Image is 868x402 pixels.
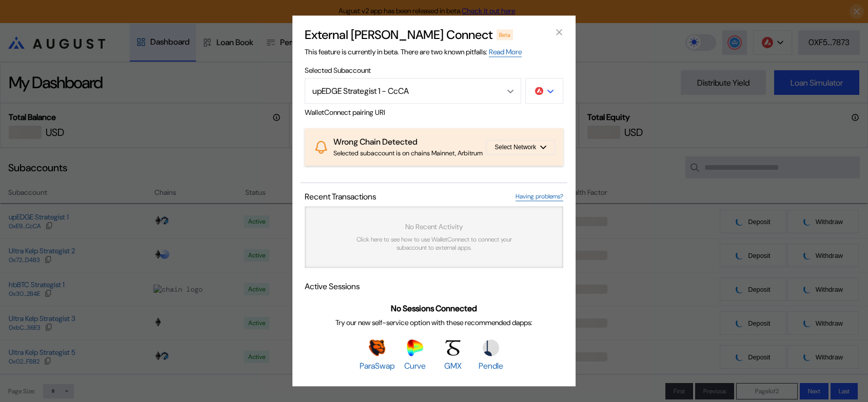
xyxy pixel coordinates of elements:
[489,47,522,57] a: Read More
[436,339,470,371] a: GMXGMX
[360,360,394,371] span: ParaSwap
[346,236,522,252] span: Click here to see how to use WalletConnect to connect your subaccount to external apps.
[305,66,563,75] span: Selected Subaccount
[333,136,486,147] div: Wrong Chain Detected
[305,78,521,104] button: Open menu
[398,339,432,371] a: CurveCurve
[312,86,491,96] div: upEDGE Strategist 1 - CcCA
[444,360,462,371] span: GMX
[474,339,508,371] a: PendlePendle
[405,223,463,232] span: No Recent Activity
[305,108,563,117] span: WalletConnect pairing URI
[333,149,486,158] div: Selected subaccount is on chains Mainnet, Arbitrum
[486,140,555,154] button: Select Network
[495,144,536,151] span: Select Network
[483,339,499,356] img: Pendle
[407,339,423,356] img: Curve
[535,87,543,95] img: chain logo
[551,24,567,40] button: close modal
[305,282,360,292] span: Active Sessions
[404,360,426,371] span: Curve
[360,339,394,371] a: ParaSwapParaSwap
[305,192,376,203] span: Recent Transactions
[497,30,513,40] div: Beta
[369,339,385,356] img: ParaSwap
[305,207,563,268] a: No Recent ActivityClick here to see how to use WalletConnect to connect your subaccount to extern...
[525,78,563,104] button: chain logo
[391,303,477,314] span: No Sessions Connected
[479,360,503,371] span: Pendle
[516,193,563,202] a: Having problems?
[305,47,522,57] span: This feature is currently in beta. There are two known pitfalls:
[305,27,492,43] h2: External [PERSON_NAME] Connect
[445,339,461,356] img: GMX
[336,318,532,327] span: Try our new self-service option with these recommended dapps:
